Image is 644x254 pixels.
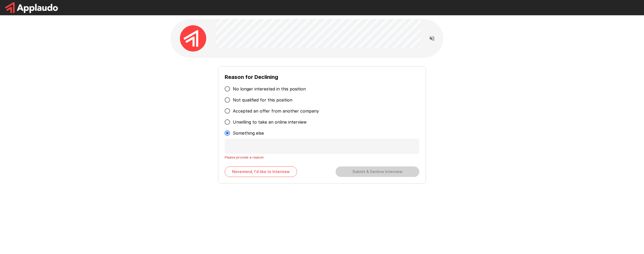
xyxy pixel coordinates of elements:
p: Please provide a reason [225,155,419,160]
button: Nevermind, I'd like to Interview [225,166,297,177]
span: Unwilling to take an online interview [233,119,307,125]
span: Accepted an offer from another company [233,108,319,114]
span: Not qualified for this position [233,97,292,103]
img: applaudo_avatar.png [180,25,206,52]
b: Reason for Declining [225,74,278,80]
span: Something else [233,130,264,136]
button: Read questions aloud [427,33,437,44]
span: No longer interested in this position [233,86,306,92]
